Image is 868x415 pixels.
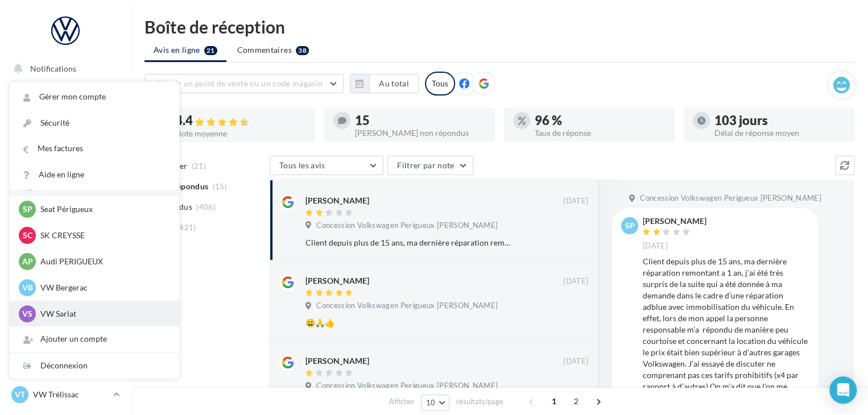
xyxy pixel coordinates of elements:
[7,199,124,223] a: Contacts
[350,74,419,93] button: Au total
[296,46,309,55] div: 38
[355,129,486,137] div: [PERSON_NAME] non répondus
[316,221,498,231] span: Concession Volkswagen Perigueux [PERSON_NAME]
[40,308,166,319] p: VW Sarlat
[7,113,124,138] a: Boîte de réception59
[177,223,196,232] span: (421)
[30,64,76,73] span: Notifications
[10,110,179,136] a: Sécurité
[23,204,32,215] span: SP
[421,395,450,410] button: 10
[10,353,179,379] div: Déconnexion
[175,114,306,127] div: 4.4
[7,143,124,167] a: Visibilité en ligne
[154,78,323,88] span: Choisir un point de vente ou un code magasin
[10,326,179,352] div: Ajouter un compte
[40,282,166,293] p: VW Bergerac
[535,129,666,137] div: Taux de réponse
[643,241,668,251] span: [DATE]
[563,196,588,206] span: [DATE]
[7,322,124,355] a: Campagnes DataOnDemand
[22,256,33,267] span: AP
[270,156,383,175] button: Tous les avis
[316,301,498,311] span: Concession Volkswagen Perigueux [PERSON_NAME]
[33,389,109,400] p: VW Trélissac
[305,317,514,329] div: 😀🙏👍
[192,161,206,171] span: (21)
[316,381,498,391] span: Concession Volkswagen Perigueux [PERSON_NAME]
[7,57,119,81] button: Notifications
[10,136,179,161] a: Mes factures
[9,384,122,405] a: VT VW Trélissac
[387,156,473,175] button: Filtrer par note
[175,130,306,138] div: Note moyenne
[426,398,436,407] span: 10
[625,220,635,231] span: sp
[7,171,124,195] a: Campagnes
[237,44,292,56] span: Commentaires
[829,376,857,404] div: Open Intercom Messenger
[640,193,821,204] span: Concession Volkswagen Perigueux [PERSON_NAME]
[144,74,344,93] button: Choisir un point de vente ou un code magasin
[535,114,666,127] div: 96 %
[22,308,32,319] span: VS
[305,355,369,367] div: [PERSON_NAME]
[563,276,588,287] span: [DATE]
[563,356,588,367] span: [DATE]
[545,392,563,410] span: 1
[10,84,179,110] a: Gérer mon compte
[144,18,854,35] div: Boîte de réception
[40,204,166,215] p: Seat Périgueux
[305,237,514,248] div: Client depuis plus de 15 ans, ma dernière réparation remontant a 1 an, j’ai été très surpris de l...
[305,275,369,287] div: [PERSON_NAME]
[7,85,124,109] a: Opérations
[15,389,25,400] span: VT
[7,227,124,251] a: Médiathèque
[23,230,32,241] span: SC
[40,230,166,241] p: SK CREYSSE
[7,284,124,317] a: PLV et print personnalisable
[10,162,179,188] a: Aide en ligne
[22,282,33,293] span: VB
[355,114,486,127] div: 15
[279,160,325,170] span: Tous les avis
[567,392,585,410] span: 2
[40,256,166,267] p: Audi PERIGUEUX
[389,396,415,407] span: Afficher
[425,72,455,96] div: Tous
[714,129,845,137] div: Délai de réponse moyen
[7,256,124,280] a: Calendrier
[196,202,216,211] span: (406)
[456,396,503,407] span: résultats/page
[643,217,706,225] div: [PERSON_NAME]
[714,114,845,127] div: 103 jours
[305,195,369,206] div: [PERSON_NAME]
[369,74,419,93] button: Au total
